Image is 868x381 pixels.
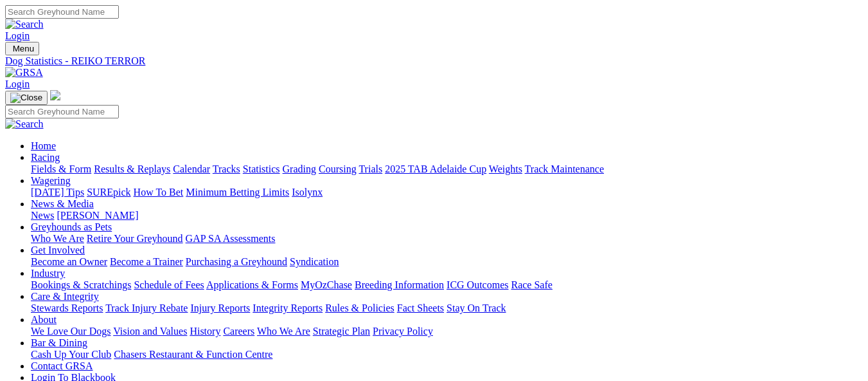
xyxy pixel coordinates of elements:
a: Retire Your Greyhound [87,233,183,244]
a: Fields & Form [31,163,91,174]
a: Tracks [213,163,240,174]
a: Login [5,79,30,89]
a: Get Involved [31,245,85,256]
a: Grading [283,163,316,174]
a: Bookings & Scratchings [31,279,131,290]
div: Racing [31,163,863,175]
a: Become an Owner [31,256,107,267]
a: Chasers Restaurant & Function Centre [114,349,272,360]
a: Who We Are [257,326,310,337]
a: About [31,314,57,325]
div: Greyhounds as Pets [31,233,863,245]
a: Track Maintenance [525,163,604,174]
a: [DATE] Tips [31,187,84,198]
a: Results & Replays [94,163,170,174]
a: Careers [223,326,254,337]
a: Who We Are [31,233,84,244]
a: Integrity Reports [252,302,323,313]
a: Purchasing a Greyhound [186,256,287,267]
a: Dog Statistics - REIKO TERROR [5,55,863,67]
a: Greyhounds as Pets [31,221,112,232]
a: News & Media [31,198,94,209]
a: Isolynx [292,187,323,198]
a: 2025 TAB Adelaide Cup [385,163,486,174]
a: Injury Reports [190,302,250,313]
a: Industry [31,268,65,279]
a: Syndication [290,256,339,267]
span: Menu [13,44,34,53]
a: Fact Sheets [397,302,444,313]
a: Calendar [173,163,210,174]
div: Care & Integrity [31,302,863,314]
a: History [190,326,220,337]
div: Wagering [31,187,863,198]
a: Track Injury Rebate [105,302,188,313]
div: Industry [31,279,863,291]
div: Bar & Dining [31,349,863,360]
input: Search [5,105,119,118]
a: [PERSON_NAME] [57,210,138,221]
button: Toggle navigation [5,91,48,105]
img: Search [5,118,44,130]
a: MyOzChase [301,279,352,290]
a: Stewards Reports [31,302,103,313]
a: Vision and Values [113,326,187,337]
a: Minimum Betting Limits [186,187,289,198]
a: Rules & Policies [325,302,394,313]
a: Breeding Information [355,279,444,290]
a: Wagering [31,175,71,186]
a: Bar & Dining [31,337,87,348]
div: News & Media [31,210,863,221]
a: Cash Up Your Club [31,349,111,360]
img: GRSA [5,67,43,79]
a: Statistics [243,163,280,174]
img: logo-grsa-white.png [50,90,60,100]
a: GAP SA Assessments [186,233,276,244]
a: News [31,210,54,221]
a: Login [5,30,30,41]
input: Search [5,5,119,19]
a: ICG Outcomes [447,279,508,290]
a: Strategic Plan [313,326,370,337]
a: Schedule of Fees [134,279,204,290]
a: Coursing [319,163,357,174]
a: Applications & Forms [206,279,298,290]
button: Toggle navigation [5,42,39,55]
a: How To Bet [134,187,184,198]
a: We Love Our Dogs [31,326,111,337]
a: Trials [359,163,382,174]
a: Privacy Policy [373,326,433,337]
img: Close [10,93,42,103]
a: Racing [31,152,60,163]
a: Care & Integrity [31,291,99,302]
a: Contact GRSA [31,360,93,371]
a: SUREpick [87,187,130,198]
a: Become a Trainer [110,256,183,267]
div: About [31,326,863,337]
a: Weights [489,163,522,174]
img: Search [5,19,44,30]
div: Get Involved [31,256,863,268]
a: Race Safe [511,279,552,290]
a: Home [31,140,56,151]
a: Stay On Track [447,302,506,313]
